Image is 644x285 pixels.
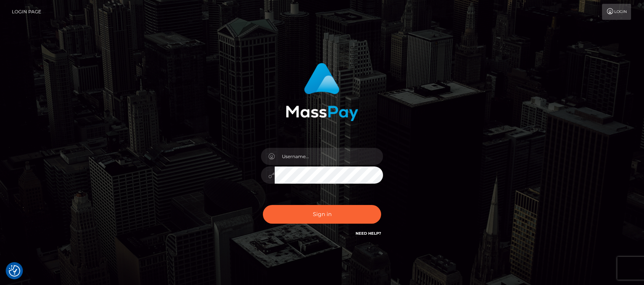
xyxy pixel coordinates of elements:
[356,231,381,236] a: Need Help?
[286,63,358,121] img: MassPay Login
[9,265,20,277] img: Revisit consent button
[9,265,20,277] button: Consent Preferences
[602,4,631,20] a: Login
[12,4,41,20] a: Login Page
[263,205,381,224] button: Sign in
[275,148,383,165] input: Username...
